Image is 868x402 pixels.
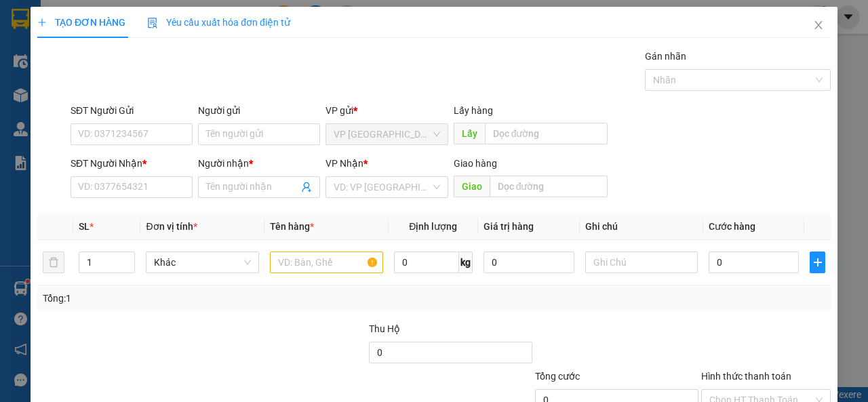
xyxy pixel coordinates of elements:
input: 0 [484,252,574,273]
span: Tổng cước [535,371,580,382]
div: Người gửi [198,103,320,118]
span: Lấy hàng [453,105,492,116]
input: Ghi Chú [585,252,698,273]
button: delete [43,252,64,273]
span: Đơn vị tính [146,221,197,232]
span: TẠO ĐƠN HÀNG [37,17,125,28]
input: VD: Bàn, Ghế [270,252,383,273]
span: Giao [453,176,489,197]
label: Hình thức thanh toán [701,371,791,382]
input: Dọc đường [484,123,607,144]
span: plus [37,18,47,27]
span: user-add [301,182,312,193]
th: Ghi chú [579,214,703,240]
img: icon [147,18,158,28]
span: Tên hàng [270,221,314,232]
span: Yêu cầu xuất hóa đơn điện tử [147,17,290,28]
span: Giao hàng [453,158,496,169]
span: Giá trị hàng [484,221,534,232]
span: Định lượng [409,221,457,232]
span: SL [79,221,90,232]
div: SĐT Người Gửi [71,103,193,118]
span: kg [459,252,473,273]
div: VP gửi [325,103,448,118]
span: VP Đà Lạt [334,124,439,144]
span: close [813,20,824,31]
label: Gán nhãn [645,51,686,62]
div: SĐT Người Nhận [71,156,193,171]
button: Close [800,7,837,45]
span: Thu Hộ [369,323,400,334]
input: Dọc đường [489,176,607,197]
span: Khác [154,252,251,273]
div: Tổng: 1 [43,291,336,306]
span: VP Nhận [325,158,363,169]
span: plus [810,257,825,268]
span: Lấy [453,123,484,144]
div: Người nhận [198,156,320,171]
button: plus [810,252,825,273]
span: Cước hàng [709,221,755,232]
